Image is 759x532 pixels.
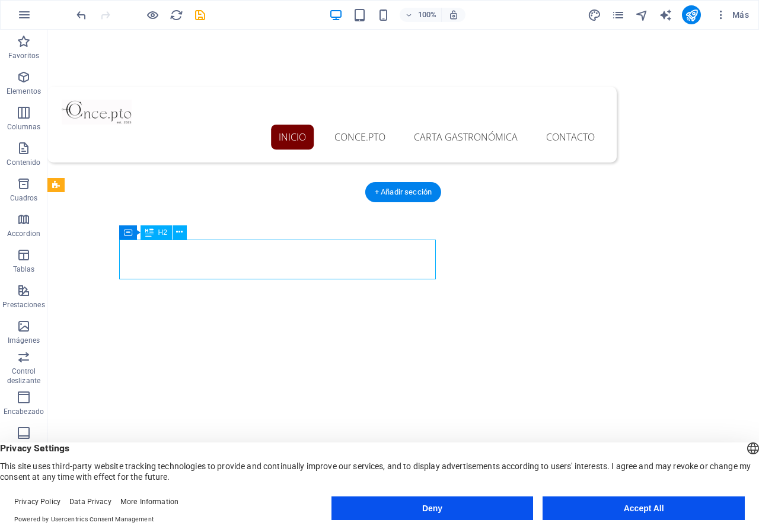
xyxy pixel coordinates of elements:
p: Tablas [13,265,35,274]
i: Diseño (Ctrl+Alt+Y) [588,8,601,22]
p: Favoritos [8,51,39,60]
span: Más [715,9,749,21]
button: undo [74,8,88,22]
p: Encabezado [4,407,44,416]
p: Contenido [7,158,40,167]
span: H2 [158,229,167,236]
i: Páginas (Ctrl+Alt+S) [611,8,625,22]
p: Columnas [7,122,41,132]
button: save [193,8,207,22]
button: publish [682,5,701,24]
button: navigator [634,8,649,22]
button: design [587,8,601,22]
button: Haz clic para salir del modo de previsualización y seguir editando [145,8,160,22]
i: Navegador [635,8,649,22]
i: Al redimensionar, ajustar el nivel de zoom automáticamente para ajustarse al dispositivo elegido. [448,9,459,20]
p: Cuadros [10,193,38,203]
p: Imágenes [8,336,40,345]
button: Más [710,5,754,24]
h6: 100% [417,8,436,22]
button: 100% [400,8,442,22]
button: text_generator [658,8,672,22]
i: Deshacer: Editar cabecera (Ctrl+Z) [75,8,88,22]
p: Accordion [7,229,40,238]
i: Volver a cargar página [170,8,183,22]
i: Publicar [685,8,699,22]
button: pages [611,8,625,22]
i: Guardar (Ctrl+S) [193,8,207,22]
div: + Añadir sección [365,182,441,202]
button: reload [169,8,183,22]
p: Prestaciones [2,300,44,310]
p: Elementos [7,87,41,96]
i: AI Writer [659,8,672,22]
